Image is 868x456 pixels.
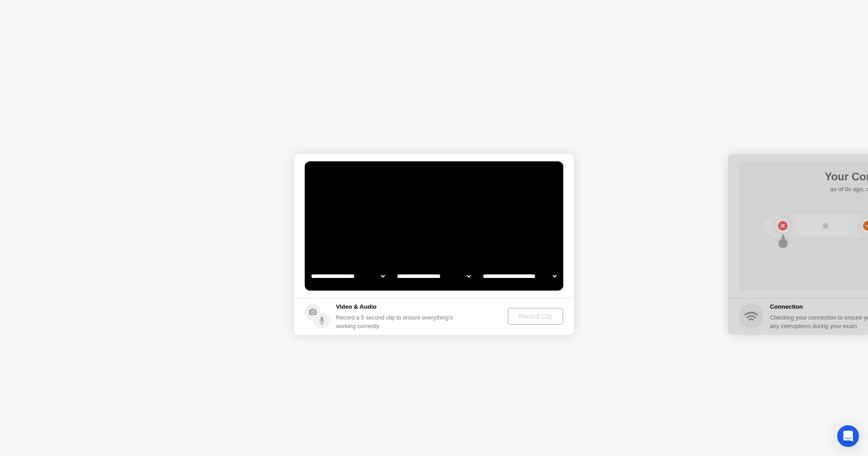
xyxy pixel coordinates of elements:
h5: Video & Audio [336,302,457,311]
div: Record a 5 second clip to ensure everything’s working correctly [336,313,457,330]
select: Available cameras [309,267,387,285]
div: Open Intercom Messenger [837,425,859,447]
select: Available speakers [395,267,472,285]
div: Record Clip [511,313,560,320]
select: Available microphones [481,267,558,285]
button: Record Clip [508,308,563,325]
